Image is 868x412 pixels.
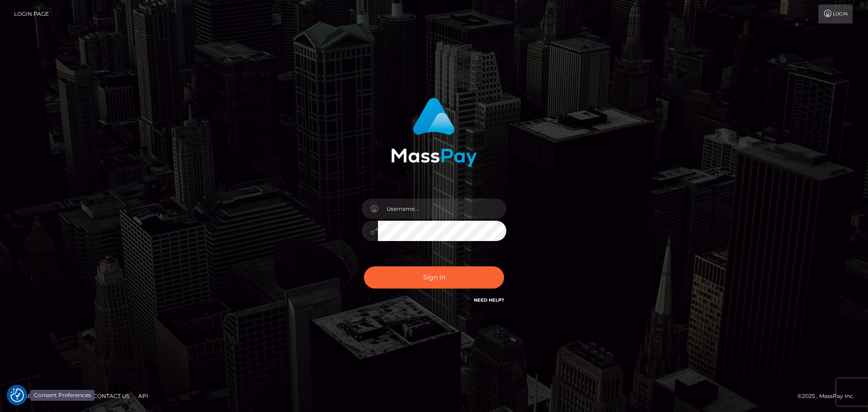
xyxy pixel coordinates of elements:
[797,391,861,401] div: © 2025 , MassPay Inc.
[14,5,49,24] a: Login Page
[474,297,504,303] a: Need Help?
[10,389,50,403] a: Homepage
[90,389,133,403] a: Contact Us
[364,266,504,289] button: Sign in
[378,199,506,219] input: Username...
[10,388,24,402] button: Consent Preferences
[10,388,24,402] img: Revisit consent button
[52,389,88,403] a: About Us
[135,389,152,403] a: API
[391,98,477,167] img: MassPay Login
[818,5,853,24] a: Login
